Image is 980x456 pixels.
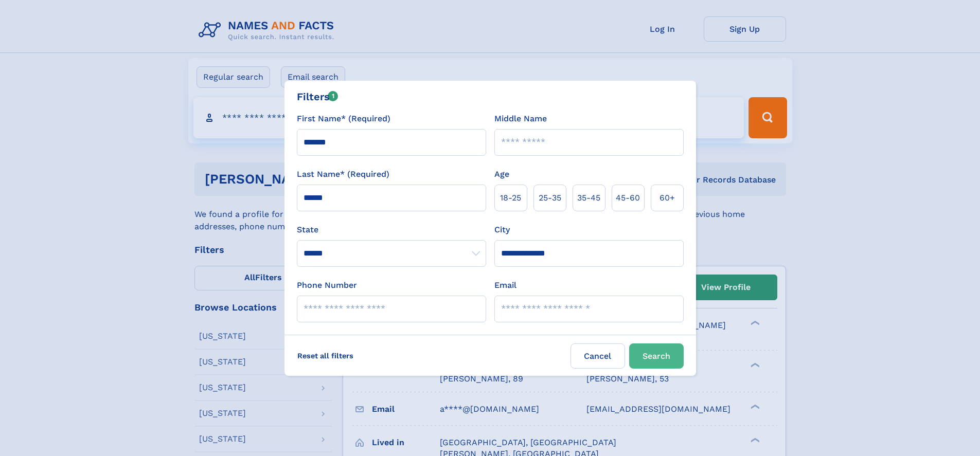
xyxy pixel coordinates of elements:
[297,89,338,104] div: Filters
[660,192,675,204] span: 60+
[297,279,357,291] label: Phone Number
[297,113,390,125] label: First Name* (Required)
[291,343,360,368] label: Reset all filters
[494,224,510,236] label: City
[297,168,389,180] label: Last Name* (Required)
[500,192,521,204] span: 18‑25
[494,168,509,180] label: Age
[494,113,547,125] label: Middle Name
[629,343,684,369] button: Search
[297,224,486,236] label: State
[494,279,516,291] label: Email
[539,192,561,204] span: 25‑35
[571,343,625,369] label: Cancel
[577,192,600,204] span: 35‑45
[616,192,640,204] span: 45‑60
